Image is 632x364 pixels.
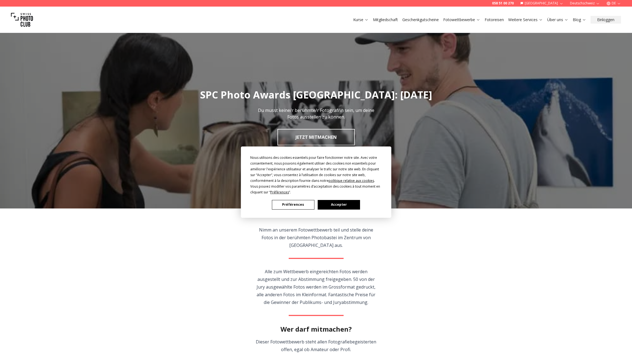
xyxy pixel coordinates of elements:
button: Accepter [318,200,360,210]
button: Préférences [272,200,314,210]
span: Préférences [270,190,289,194]
span: politique relative aux cookies [328,178,374,183]
div: Cookie Consent Prompt [241,146,391,218]
div: Nous utilisons des cookies essentiels pour faire fonctionner notre site. Avec votre consentement,... [250,155,382,195]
